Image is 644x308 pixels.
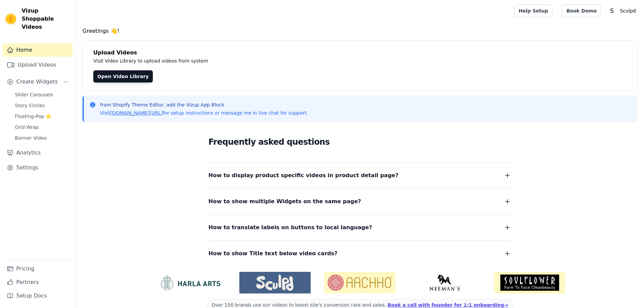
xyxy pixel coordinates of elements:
[3,58,73,72] a: Upload Videos
[209,171,511,180] button: How to display product specific videos in product detail page?
[11,112,73,121] a: Floating-Pop ⭐
[93,57,396,65] p: Visit Video Library to upload videos from system
[617,5,639,17] p: Sculpd
[3,75,73,89] button: Create Widgets
[209,197,511,206] button: How to show multiple Widgets on the same page?
[15,113,51,120] span: Floating-Pop ⭐
[15,124,39,131] span: Grid Wrap
[514,4,552,17] a: Help Setup
[3,43,73,57] a: Home
[100,110,308,116] p: Visit for setup instructions or message me in live chat for support.
[610,7,614,14] text: S
[209,223,511,232] button: How to translate labels on buttons to local language?
[15,91,53,98] span: Slider Carousels
[93,49,626,57] h4: Upload Videos
[15,135,47,141] span: Banner Video
[562,4,601,17] a: Book Demo
[3,289,73,303] a: Setup Docs
[11,122,73,132] a: Grid Wrap
[16,78,58,86] span: Create Widgets
[388,302,508,308] a: Book a call with founder for 1:1 onboarding
[11,90,73,99] a: Slider Carousels
[154,275,226,291] img: HarlaArts
[209,249,511,258] button: How to show Title text below video cards?
[5,14,16,24] img: Vizup
[82,27,637,35] h4: Greetings 👋!
[3,276,73,289] a: Partners
[3,161,73,174] a: Settings
[11,101,73,110] a: Story Circles
[209,171,399,180] span: How to display product specific videos in product detail page?
[209,249,338,258] span: How to show Title text below video cards?
[606,5,639,17] button: S Sculpd
[100,101,308,108] p: from Shopify Theme Editor, add the Vizup App Block
[22,7,70,31] span: Vizup Shoppable Videos
[3,146,73,160] a: Analytics
[209,197,361,206] span: How to show multiple Widgets on the same page?
[239,275,311,291] img: Sculpd US
[110,110,163,116] a: [DOMAIN_NAME][URL]
[409,275,480,291] img: Neeman's
[15,102,45,109] span: Story Circles
[3,262,73,276] a: Pricing
[324,272,396,293] img: Aachho
[11,133,73,143] a: Banner Video
[93,70,153,82] a: Open Video Library
[209,135,511,149] h2: Frequently asked questions
[209,223,372,232] span: How to translate labels on buttons to local language?
[494,272,565,293] img: Soulflower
